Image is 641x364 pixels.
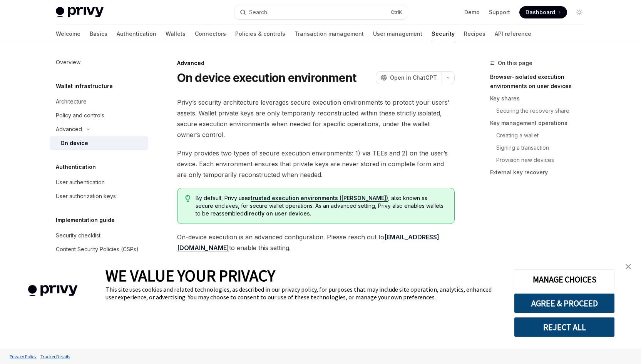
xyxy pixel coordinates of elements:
a: Privacy Policy [8,350,38,363]
a: Dashboard [519,6,567,18]
a: Key shares [490,92,592,105]
a: On device [50,136,148,150]
span: Privy provides two types of secure execution environments: 1) via TEEs and 2) on the user’s devic... [177,148,455,180]
a: User authentication [50,175,148,189]
h1: On device execution environment [177,71,356,85]
a: Recipes [464,25,485,43]
button: Open in ChatGPT [376,71,442,84]
a: Policies & controls [235,25,285,43]
span: By default, Privy uses , also known as secure enclaves, for secure wallet operations. As an advan... [196,194,446,217]
div: Architecture [56,97,87,106]
span: Privy’s security architecture leverages secure execution environments to protect your users’ asse... [177,97,455,140]
span: On-device execution is an advanced configuration. Please reach out to to enable this setting. [177,232,455,253]
div: Advanced [56,125,82,134]
div: User authorization keys [56,192,116,201]
button: REJECT ALL [514,317,615,337]
button: Toggle dark mode [573,6,586,18]
a: Wallets [166,25,186,43]
a: Authentication [117,25,156,43]
svg: Tip [185,195,191,202]
a: Transaction management [295,25,364,43]
span: On this page [498,58,532,68]
a: Security [432,25,455,43]
a: Browser-isolated execution environments on user devices [490,71,592,92]
a: User authorization keys [50,189,148,203]
a: Creating a wallet [490,129,592,142]
button: Toggle Advanced section [50,122,148,136]
div: Security checklist [56,231,100,240]
a: Connectors [195,25,226,43]
a: Welcome [56,25,80,43]
a: close banner [621,259,636,274]
button: AGREE & PROCEED [514,293,615,313]
div: Advanced [177,59,455,67]
a: Content Security Policies (CSPs) [50,242,148,256]
h5: Authentication [56,162,96,172]
div: Search... [249,8,271,17]
div: This site uses cookies and related technologies, as described in our privacy policy, for purposes... [105,286,502,301]
div: User authentication [56,178,105,187]
a: Architecture [50,95,148,109]
a: Securing the recovery share [490,105,592,117]
span: WE VALUE YOUR PRIVACY [105,265,275,286]
a: Signing a transaction [490,142,592,154]
a: Policy and controls [50,109,148,122]
h5: Wallet infrastructure [56,82,113,91]
button: Open search [234,5,407,19]
div: Overview [56,58,80,67]
a: Tracker Details [38,350,72,363]
div: On device [60,139,88,148]
a: Security checklist [50,229,148,242]
span: Ctrl K [391,9,402,15]
a: Key management operations [490,117,592,129]
a: Basics [90,25,107,43]
strong: directly on user devices [244,210,310,217]
a: API reference [495,25,531,43]
img: light logo [56,7,104,18]
a: Overview [50,55,148,69]
span: Open in ChatGPT [390,74,437,82]
button: MANAGE CHOICES [514,269,615,289]
a: trusted execution environments ([PERSON_NAME]) [251,195,388,202]
div: Policy and controls [56,111,104,120]
h5: Implementation guide [56,215,115,225]
a: Provision new devices [490,154,592,166]
a: User management [373,25,422,43]
img: close banner [626,264,631,269]
a: Support [489,8,510,16]
a: Demo [464,8,480,16]
span: Dashboard [526,8,555,16]
img: company logo [12,274,94,307]
div: Content Security Policies (CSPs) [56,245,139,254]
a: External key recovery [490,166,592,179]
